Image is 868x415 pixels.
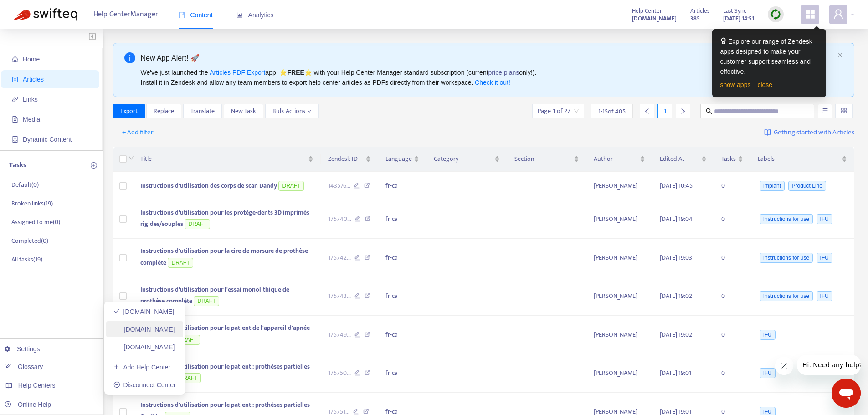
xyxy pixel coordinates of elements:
span: left [644,108,650,114]
span: Getting started with Articles [774,128,854,138]
span: 175743 ... [328,291,351,301]
span: close [837,52,843,58]
span: [DATE] 19:04 [660,214,693,224]
th: Language [378,147,426,172]
th: Section [507,147,586,172]
span: Help Center Manager [93,6,158,23]
span: [DATE] 19:02 [660,329,692,340]
span: DRAFT [175,373,201,383]
td: fr-ca [378,200,426,239]
span: DRAFT [194,296,219,306]
span: DRAFT [278,181,304,191]
img: sync.dc5367851b00ba804db3.png [770,9,781,20]
span: Analytics [236,11,274,19]
img: image-link [764,129,771,136]
p: Broken links ( 19 ) [11,199,53,208]
a: [DOMAIN_NAME] [113,343,175,351]
span: Last Sync [723,6,746,16]
span: Zendesk ID [328,154,364,164]
iframe: Close message [775,357,793,375]
span: Translate [190,106,215,116]
td: [PERSON_NAME] [586,316,652,354]
span: book [179,12,185,18]
span: search [706,108,712,114]
strong: [DATE] 14:51 [723,14,754,24]
span: 175740 ... [328,214,351,224]
span: DRAFT [168,258,193,268]
span: IFU [817,253,832,263]
span: Category [434,154,493,164]
span: Labels [758,154,840,164]
td: 0 [714,277,750,316]
strong: [DOMAIN_NAME] [632,14,677,24]
span: account-book [12,76,18,82]
td: [PERSON_NAME] [586,277,652,316]
td: fr-ca [378,239,426,277]
span: Instructions d'utilisation pour l'essai monolithique de prothèse complète [140,284,289,307]
td: [PERSON_NAME] [586,172,652,200]
span: [DATE] 19:02 [660,291,692,301]
p: Assigned to me ( 0 ) [11,217,60,227]
span: Section [514,154,572,164]
span: [DATE] 19:03 [660,252,692,263]
span: Instructions d'utilisation des corps de scan Dandy [140,180,277,191]
a: [DOMAIN_NAME] [632,13,677,24]
td: 0 [714,172,750,200]
th: Author [586,147,652,172]
span: info-circle [124,52,135,63]
span: [DATE] 10:45 [660,180,693,191]
span: IFU [760,330,776,340]
p: Tasks [9,160,26,171]
span: Instructions d'utilisation pour les protège-dents 3D imprimés rigides/souples [140,207,309,230]
span: Instructions d'utilisation pour la cire de morsure de prothèse complète [140,246,308,268]
span: Edited At [660,154,699,164]
button: Bulk Actionsdown [265,104,319,118]
p: All tasks ( 19 ) [11,255,42,264]
button: Translate [183,104,222,118]
span: 175750 ... [328,368,351,378]
button: New Task [224,104,263,118]
span: link [12,96,18,102]
td: fr-ca [378,172,426,200]
span: Articles [690,6,709,16]
td: [PERSON_NAME] [586,239,652,277]
a: [DOMAIN_NAME] [113,308,175,315]
span: user [833,9,844,20]
a: Glossary [5,363,43,370]
td: 0 [714,239,750,277]
div: Explore our range of Zendesk apps designed to make your customer support seamless and effective. [720,36,818,77]
th: Category [426,147,507,172]
span: Instructions d'utilisation pour le patient : prothèses partielles en acrylique [140,361,310,384]
span: file-image [12,116,18,123]
span: home [12,56,18,62]
span: Links [23,96,38,103]
a: Getting started with Articles [764,125,854,140]
a: Online Help [5,401,51,408]
td: fr-ca [378,354,426,393]
button: Replace [146,104,181,118]
button: unordered-list [818,104,832,118]
span: IFU [817,291,832,301]
span: Help Centers [18,382,56,389]
span: Product Line [788,181,826,191]
div: 1 [657,104,672,118]
td: fr-ca [378,316,426,354]
span: Author [594,154,638,164]
a: close [757,81,772,88]
span: 143576 ... [328,181,350,191]
iframe: Button to launch messaging window [832,379,861,408]
th: Title [133,147,321,172]
span: Export [120,106,138,116]
span: Implant [760,181,785,191]
span: Articles [23,76,44,83]
a: show apps [720,81,751,88]
td: fr-ca [378,277,426,316]
a: Add Help Center [113,364,170,371]
b: FREE [287,69,304,76]
span: appstore [805,9,816,20]
span: 175742 ... [328,253,351,263]
td: [PERSON_NAME] [586,200,652,239]
span: Media [23,116,40,123]
th: Edited At [652,147,714,172]
span: Instructions for use [760,291,813,301]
